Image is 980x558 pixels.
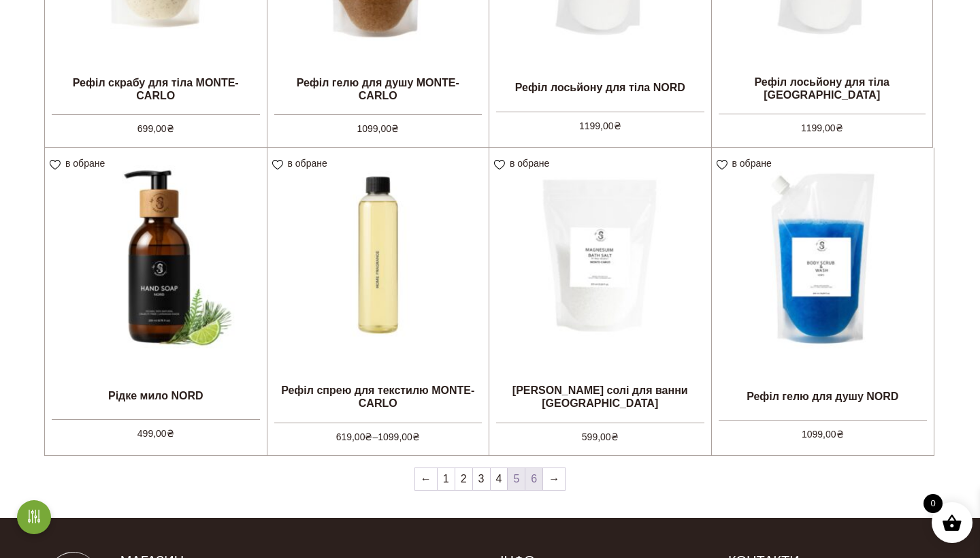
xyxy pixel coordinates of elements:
a: в обране [494,158,554,169]
a: в обране [717,158,777,169]
span: в обране [65,158,105,169]
a: в обране [50,158,110,169]
span: ₴ [611,431,619,442]
a: 1 [438,468,455,490]
a: 3 [473,468,490,490]
bdi: 1199,00 [579,120,621,131]
span: ₴ [836,429,844,440]
bdi: 1099,00 [802,429,844,440]
bdi: 599,00 [582,431,619,442]
h2: Рефіл скрабу для тіла MONTE-CARLO [45,71,267,108]
a: 4 [491,468,508,490]
span: в обране [288,158,327,169]
span: ₴ [836,122,843,133]
h2: Рефіл спрею для текстилю MONTE-CARLO [267,378,489,415]
img: unfavourite.svg [494,160,505,170]
span: ₴ [391,123,399,134]
a: в обране [272,158,332,169]
img: unfavourite.svg [717,160,728,170]
span: в обране [732,158,772,169]
span: ₴ [167,428,174,439]
span: 0 [924,494,943,513]
a: → [543,468,565,490]
span: ₴ [365,431,372,442]
a: 6 [525,468,542,490]
span: ₴ [412,431,420,442]
bdi: 699,00 [137,123,174,134]
span: – [274,423,483,444]
h2: Рефіл лосьйону для тіла NORD [489,71,711,105]
bdi: 1099,00 [378,431,420,442]
a: Рідке мило NORD 499,00₴ [45,148,267,442]
a: Рефіл спрею для текстилю MONTE-CARLO 619,00₴–1099,00₴ [267,148,489,442]
h2: Рефіл лосьйону для тіла [GEOGRAPHIC_DATA] [712,70,933,107]
a: Рефіл гелю для душу NORD 1099,00₴ [712,148,934,442]
bdi: 1199,00 [801,122,843,133]
a: 2 [455,468,472,490]
h2: Рефіл гелю для душу MONTE-CARLO [267,71,489,108]
span: 5 [508,468,525,490]
h2: Рефіл гелю для душу NORD [712,379,934,413]
bdi: 619,00 [336,431,373,442]
a: ← [415,468,437,490]
bdi: 1099,00 [357,123,399,134]
img: unfavourite.svg [272,160,283,170]
h2: [PERSON_NAME] солі для ванни [GEOGRAPHIC_DATA] [489,378,711,415]
h2: Рідке мило NORD [45,378,267,412]
span: ₴ [167,123,174,134]
span: ₴ [614,120,621,131]
img: unfavourite.svg [50,160,61,170]
bdi: 499,00 [137,428,174,439]
a: [PERSON_NAME] солі для ванни [GEOGRAPHIC_DATA] 599,00₴ [489,148,711,442]
span: в обране [510,158,549,169]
